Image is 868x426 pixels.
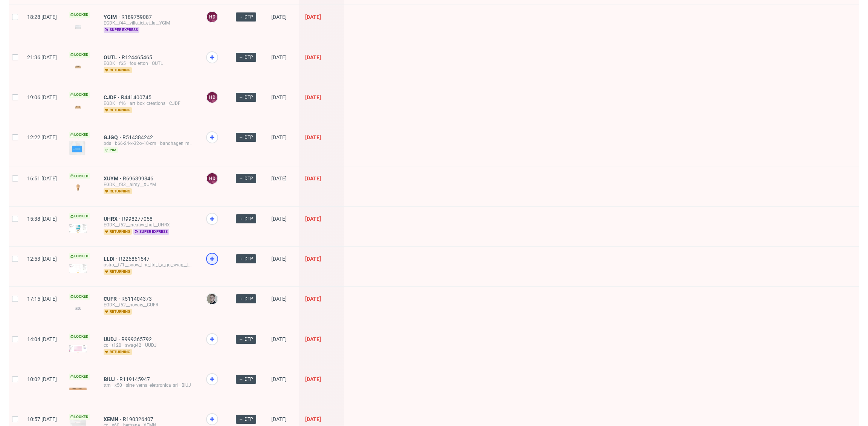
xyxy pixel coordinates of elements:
span: 21:36 [DATE] [27,54,57,60]
span: Locked [69,173,90,179]
a: R514384242 [122,134,154,140]
span: 12:22 [DATE] [27,134,57,140]
img: version_two_editor_design [69,62,87,72]
span: super express [133,229,169,235]
a: CJDF [104,94,121,100]
img: version_two_editor_design [69,102,87,112]
div: ostro__f71__snow_line_ltd_t_a_go_swag__LLDI [104,262,194,268]
span: Locked [69,213,90,219]
img: Krystian Gaza [207,294,217,304]
span: 10:02 [DATE] [27,376,57,382]
span: R511404373 [121,296,153,302]
span: Locked [69,12,90,18]
span: 10:57 [DATE] [27,416,57,422]
span: [DATE] [305,94,321,100]
span: Locked [69,414,90,420]
span: [DATE] [305,336,321,342]
a: R999365792 [121,336,153,342]
div: bds__b66-24-x-32-x-10-cm__bandhagen_medicinsk_fotvard_och_massageklinik_ab__GJGQ [104,140,194,146]
span: XEMN [104,416,123,422]
span: R998277058 [122,216,154,222]
span: → DTP [239,14,253,20]
span: Locked [69,334,90,340]
span: → DTP [239,175,253,182]
span: → DTP [239,94,253,101]
a: UHRX [104,216,122,222]
span: R119145947 [119,376,151,382]
figcaption: HD [207,173,217,184]
span: returning [104,188,132,194]
a: R124465465 [122,54,154,60]
img: version_two_editor_design.png [69,345,87,352]
img: version_two_editor_design [69,388,87,390]
span: [DATE] [305,54,321,60]
span: → DTP [239,215,253,222]
span: 19:06 [DATE] [27,94,57,100]
a: XUYM [104,175,123,181]
a: OUTL [104,54,122,60]
span: Locked [69,132,90,138]
span: [DATE] [271,94,287,100]
span: [DATE] [271,216,287,222]
img: version_two_editor_design.png [69,264,87,273]
span: Locked [69,92,90,98]
figcaption: HD [207,12,217,22]
span: Locked [69,253,90,259]
span: → DTP [239,54,253,61]
div: cc__t120__swag42__UUDJ [104,342,194,348]
span: [DATE] [271,416,287,422]
img: version_two_editor_design.png [69,22,87,32]
span: BIUJ [104,376,119,382]
a: R226861547 [119,256,151,262]
span: 16:51 [DATE] [27,175,57,181]
a: YGIM [104,14,121,20]
span: 18:28 [DATE] [27,14,57,20]
img: version_two_editor_design [69,303,87,314]
span: → DTP [239,295,253,302]
a: R696399846 [123,175,155,181]
span: → DTP [239,416,253,423]
span: → DTP [239,255,253,262]
span: UUDJ [104,336,121,342]
span: [DATE] [271,54,287,60]
span: returning [104,107,132,113]
a: CUFR [104,296,121,302]
a: LLDI [104,256,119,262]
span: → DTP [239,336,253,343]
span: [DATE] [271,336,287,342]
a: R190326407 [123,416,155,422]
div: EGDK__f33__aimy__XUYM [104,181,194,188]
span: [DATE] [305,416,321,422]
span: [DATE] [305,175,321,181]
span: 17:15 [DATE] [27,296,57,302]
span: returning [104,309,132,315]
div: ttm__x50__sirte_verna_elettronica_srl__BIUJ [104,382,194,388]
span: 15:38 [DATE] [27,216,57,222]
span: Locked [69,294,90,300]
div: EGDK__f65__foulerton__OUTL [104,60,194,66]
span: returning [104,269,132,275]
span: [DATE] [305,256,321,262]
span: [DATE] [271,14,287,20]
span: [DATE] [271,256,287,262]
span: [DATE] [305,216,321,222]
span: → DTP [239,134,253,141]
span: [DATE] [305,14,321,20]
span: [DATE] [271,134,287,140]
a: GJGQ [104,134,122,140]
img: version_two_editor_design [69,138,87,156]
span: 14:04 [DATE] [27,336,57,342]
span: R441400745 [121,94,153,100]
span: pim [104,147,118,153]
